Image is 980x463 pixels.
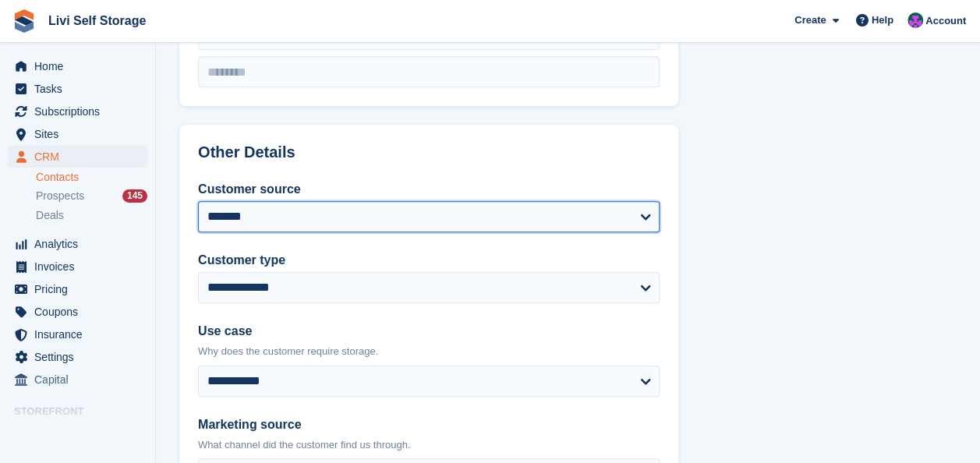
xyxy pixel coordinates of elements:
[8,78,147,100] a: menu
[36,208,64,223] span: Deals
[34,369,128,391] span: Capital
[36,189,84,203] span: Prospects
[34,146,128,168] span: CRM
[198,180,660,199] label: Customer source
[8,123,147,145] a: menu
[794,12,826,28] span: Create
[8,233,147,255] a: menu
[198,415,660,434] label: Marketing source
[198,143,660,161] h2: Other Details
[36,188,147,204] a: Prospects 145
[36,170,147,185] a: Contacts
[12,9,36,33] img: stora-icon-8386f47178a22dfd0bd8f6a31ec36ba5ce8667c1dd55bd0f319d3a0aa187defe.svg
[8,256,147,277] a: menu
[198,437,660,453] p: What channel did the customer find us through.
[8,323,147,345] a: menu
[36,207,147,224] a: Deals
[34,101,128,122] span: Subscriptions
[34,323,128,345] span: Insurance
[8,146,147,168] a: menu
[34,256,128,277] span: Invoices
[34,123,128,145] span: Sites
[34,346,128,368] span: Settings
[198,251,660,270] label: Customer type
[8,423,147,445] a: menu
[907,12,923,28] img: Graham Cameron
[34,55,128,77] span: Home
[872,12,893,28] span: Help
[14,404,155,419] span: Storefront
[8,346,147,368] a: menu
[8,101,147,122] a: menu
[34,78,128,100] span: Tasks
[8,369,147,391] a: menu
[34,423,128,445] span: Online Store
[34,233,128,255] span: Analytics
[34,301,128,323] span: Coupons
[198,322,660,341] label: Use case
[8,301,147,323] a: menu
[129,425,147,444] a: Preview store
[198,344,660,359] p: Why does the customer require storage.
[42,8,152,34] a: Livi Self Storage
[34,278,128,300] span: Pricing
[8,55,147,77] a: menu
[8,278,147,300] a: menu
[925,13,966,29] span: Account
[122,189,147,203] div: 145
